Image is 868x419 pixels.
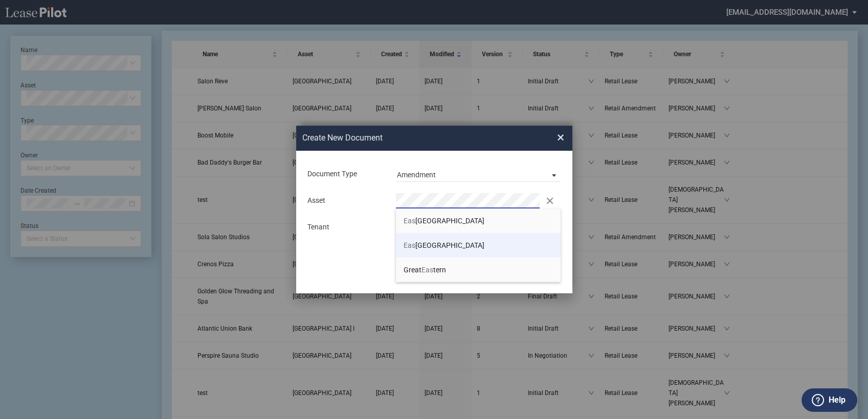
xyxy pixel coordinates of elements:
md-select: Document Type: Amendment [396,167,561,182]
li: Eas[GEOGRAPHIC_DATA] [396,233,561,258]
div: Asset [301,196,390,206]
span: Eas [404,217,415,225]
li: Eas[GEOGRAPHIC_DATA] [396,208,561,233]
div: Amendment [397,171,436,179]
span: Eas [421,266,433,274]
span: Eas [404,241,415,249]
span: [GEOGRAPHIC_DATA] [404,241,484,249]
span: × [557,130,564,146]
span: Great tern [404,266,446,274]
md-dialog: Create New ... [296,126,572,293]
h2: Create New Document [302,132,520,144]
div: Tenant [301,222,390,232]
li: GreatEastern [396,258,561,282]
div: Document Type [301,169,390,179]
label: Help [829,393,845,407]
span: [GEOGRAPHIC_DATA] [404,217,484,225]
